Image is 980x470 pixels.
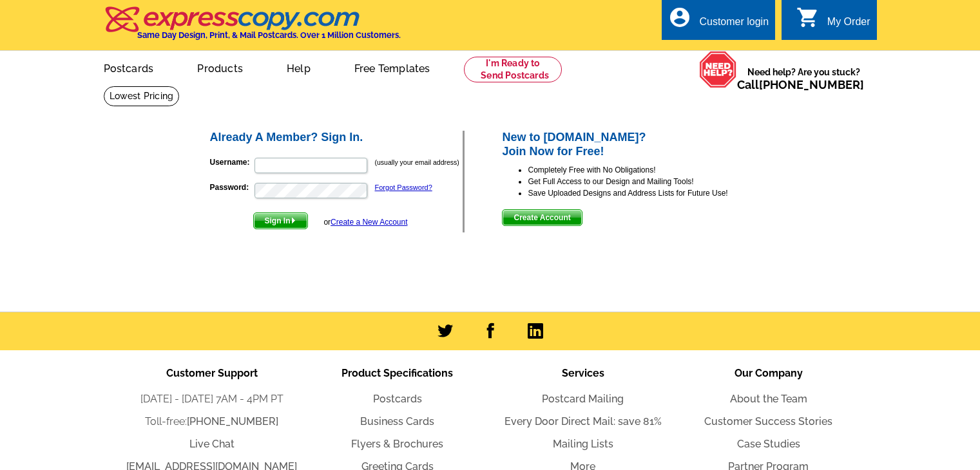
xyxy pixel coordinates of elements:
[334,52,451,82] a: Free Templates
[827,16,870,34] div: My Order
[177,52,264,82] a: Products
[562,367,604,379] span: Services
[796,14,870,30] a: shopping_cart My Order
[737,78,864,91] span: Call
[737,66,870,91] span: Need help? Are you stuck?
[210,156,253,168] label: Username:
[119,414,305,429] li: Toll-free:
[253,212,308,229] button: Sign In
[528,176,772,187] li: Get Full Access to our Design and Mailing Tools!
[503,210,581,225] span: Create Account
[668,6,691,29] i: account_circle
[187,415,278,428] a: [PHONE_NUMBER]
[266,52,331,82] a: Help
[704,415,832,428] a: Customer Success Stories
[104,15,401,40] a: Same Day Design, Print, & Mail Postcards. Over 1 Million Customers.
[189,438,235,450] a: Live Chat
[759,78,864,91] a: [PHONE_NUMBER]
[83,52,175,82] a: Postcards
[735,367,803,379] span: Our Company
[542,393,624,405] a: Postcard Mailing
[166,367,258,379] span: Customer Support
[528,164,772,176] li: Completely Free with No Obligations!
[730,393,807,405] a: About the Team
[360,415,434,428] a: Business Cards
[375,158,459,166] small: (usually your email address)
[351,438,443,450] a: Flyers & Brochures
[323,216,407,228] div: or
[137,30,401,40] h4: Same Day Design, Print, & Mail Postcards. Over 1 Million Customers.
[553,438,613,450] a: Mailing Lists
[528,187,772,199] li: Save Uploaded Designs and Address Lists for Future Use!
[502,209,582,226] button: Create Account
[341,367,453,379] span: Product Specifications
[699,16,769,34] div: Customer login
[119,391,305,407] li: [DATE] - [DATE] 7AM - 4PM PT
[502,131,772,158] h2: New to [DOMAIN_NAME]? Join Now for Free!
[254,213,307,229] span: Sign In
[737,438,800,450] a: Case Studies
[796,6,820,29] i: shopping_cart
[331,218,407,227] a: Create a New Account
[373,393,422,405] a: Postcards
[699,51,737,88] img: help
[210,131,463,145] h2: Already A Member? Sign In.
[375,183,432,191] a: Forgot Password?
[210,182,253,193] label: Password:
[504,415,662,428] a: Every Door Direct Mail: save 81%
[668,14,769,30] a: account_circle Customer login
[291,218,296,223] img: button-next-arrow-white.png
